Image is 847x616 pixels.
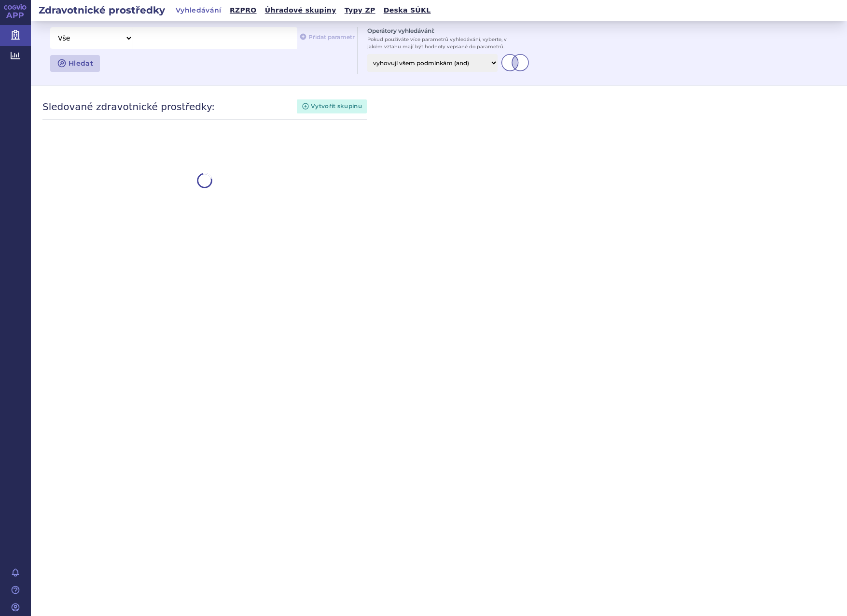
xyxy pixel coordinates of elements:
a: Deska SÚKL [381,4,434,17]
h1: Sledované zdravotnické prostředky: [42,101,215,112]
a: Vyhledávání [173,4,224,17]
span: Hledat [67,59,93,68]
a: Typy ZP [342,4,378,17]
button: Přidat parametr [299,33,355,42]
a: RZPRO [227,4,260,17]
a: Úhradové skupiny [262,4,339,17]
h2: Zdravotnické prostředky [31,3,173,17]
button: Hledat [50,55,100,72]
p: Pokud používáte více parametrů vyhledávání, vyberte, v jakém vztahu mají být hodnoty vepsané do p... [367,36,522,50]
h3: Operátory vyhledávání: [367,27,529,36]
button: Vytvořit skupinu [297,99,367,113]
